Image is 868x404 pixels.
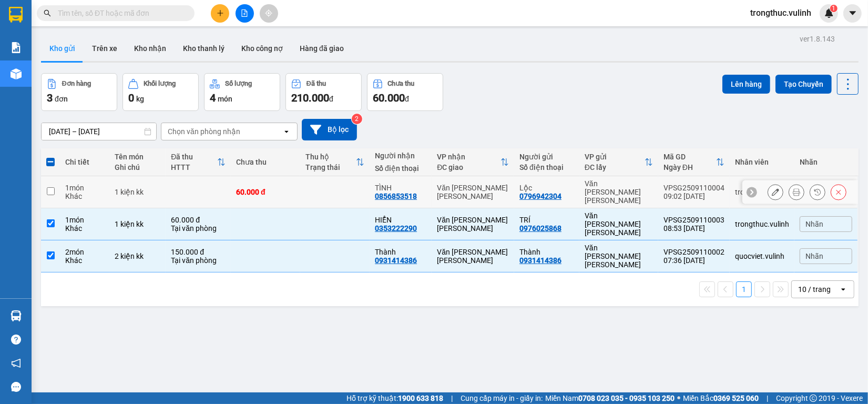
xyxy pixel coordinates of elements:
button: Tạo Chuyến [775,75,832,94]
span: plus [217,9,224,17]
span: 60.000 [373,92,405,104]
button: Kho thanh lý [175,36,233,61]
div: 09:02 [DATE] [663,192,724,200]
span: aim [265,9,272,17]
div: Tên món [115,153,161,161]
button: caret-down [843,4,862,23]
div: 2 món [65,248,104,256]
div: Tại văn phòng [171,256,226,265]
div: ĐC lấy [585,163,645,171]
div: Khác [65,224,104,233]
div: VP gửi [585,153,645,161]
span: kg [136,95,144,103]
button: plus [211,4,229,23]
img: warehouse-icon [11,310,22,321]
div: Khác [65,192,104,200]
svg: open [839,285,847,294]
span: Nhãn [805,252,823,260]
span: đơn [55,95,68,103]
div: trongthuc.vulinh [735,220,789,228]
div: HIỂN [375,216,426,224]
div: VPSG2509110004 [663,184,724,192]
div: Văn [PERSON_NAME] [PERSON_NAME] [585,179,653,205]
div: trongthuc.vulinh [735,188,789,196]
div: quocviet.vulinh [735,252,789,260]
div: Chi tiết [65,158,104,166]
span: search [44,9,51,17]
div: VPSG2509110002 [663,248,724,256]
button: Đơn hàng3đơn [41,73,117,111]
button: 1 [736,281,752,297]
div: ĐC giao [437,163,501,171]
div: 150.000 đ [171,248,226,256]
input: Select a date range. [42,123,156,140]
div: Đơn hàng [62,80,91,87]
div: Tại văn phòng [171,224,226,233]
div: TÌNH [375,184,426,192]
div: Nhân viên [735,158,789,166]
div: Ngày ĐH [663,163,716,171]
div: Người gửi [519,153,574,161]
div: Mã GD [663,153,716,161]
th: Toggle SortBy [300,148,370,176]
span: Cung cấp máy in - giấy in: [461,392,543,404]
span: | [767,392,768,404]
span: đ [405,95,409,103]
button: Kho công nợ [233,36,291,61]
div: Đã thu [307,80,326,87]
div: ver 1.8.143 [800,33,835,45]
button: file-add [236,4,254,23]
span: 210.000 [291,92,329,104]
div: Thành [375,248,426,256]
div: Văn [PERSON_NAME] [PERSON_NAME] [437,216,509,233]
img: warehouse-icon [11,68,22,79]
div: 1 món [65,184,104,192]
th: Toggle SortBy [579,148,658,176]
span: question-circle [11,335,21,345]
div: Khối lượng [144,80,176,87]
div: Văn [PERSON_NAME] [PERSON_NAME] [437,248,509,265]
span: file-add [241,9,248,17]
button: Bộ lọc [302,119,357,140]
span: đ [329,95,333,103]
button: Số lượng4món [204,73,280,111]
img: icon-new-feature [824,8,834,18]
div: Văn [PERSON_NAME] [PERSON_NAME] [585,211,653,237]
div: Đã thu [171,153,217,161]
strong: 0708 023 035 - 0935 103 250 [578,394,675,402]
span: ⚪️ [677,396,680,400]
span: 3 [47,92,53,104]
div: 1 kiện kk [115,220,161,228]
div: TRÍ [519,216,574,224]
div: 60.000 đ [171,216,226,224]
div: Ghi chú [115,163,161,171]
span: trongthuc.vulinh [742,6,820,19]
div: Văn [PERSON_NAME] [PERSON_NAME] [585,244,653,269]
strong: 1900 633 818 [398,394,443,402]
div: 1 món [65,216,104,224]
button: aim [260,4,278,23]
span: 1 [832,5,835,12]
button: Chưa thu60.000đ [367,73,443,111]
div: 0353222290 [375,224,417,233]
div: 0796942304 [519,192,561,200]
button: Đã thu210.000đ [285,73,362,111]
button: Trên xe [84,36,126,61]
span: 0 [128,92,134,104]
div: 0856853518 [375,192,417,200]
th: Toggle SortBy [432,148,514,176]
div: Lộc [519,184,574,192]
button: Lên hàng [722,75,770,94]
div: 07:36 [DATE] [663,256,724,265]
span: | [451,392,453,404]
th: Toggle SortBy [166,148,231,176]
div: 0976025868 [519,224,561,233]
span: Hỗ trợ kỹ thuật: [346,392,443,404]
span: Nhãn [805,220,823,228]
span: 4 [210,92,216,104]
span: Miền Bắc [683,392,759,404]
span: món [218,95,232,103]
span: notification [11,358,21,368]
svg: open [282,127,291,136]
button: Hàng đã giao [291,36,352,61]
